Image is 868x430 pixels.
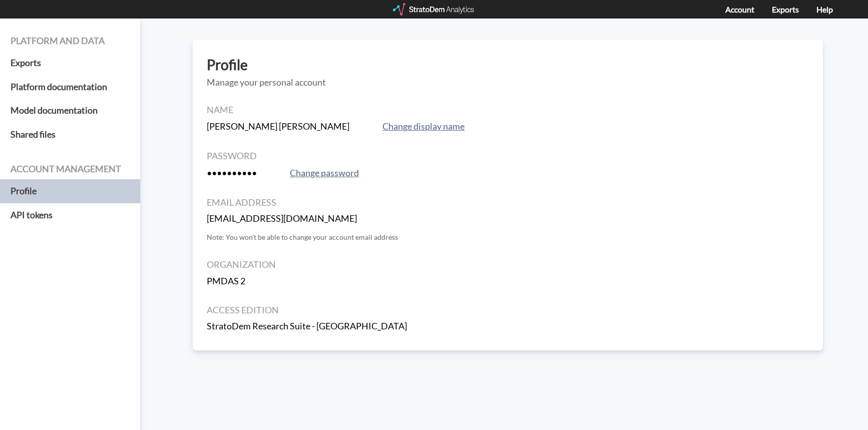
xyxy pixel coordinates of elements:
h4: Name [207,105,809,115]
h4: Platform and data [11,36,130,46]
h3: Profile [207,57,809,73]
h5: Manage your personal account [207,78,809,88]
strong: PMDAS 2 [207,275,245,286]
a: Model documentation [11,99,130,123]
h4: Email address [207,198,809,208]
strong: StratoDem Research Suite - [GEOGRAPHIC_DATA] [207,320,407,331]
a: Exports [772,5,799,14]
a: Exports [11,51,130,75]
strong: •••••••••• [207,167,257,178]
a: Account [725,5,754,14]
a: API tokens [11,203,130,227]
h4: Password [207,151,809,161]
button: Change display name [379,120,468,134]
h4: Account management [11,164,130,174]
button: Change password [287,166,362,180]
a: Platform documentation [11,75,130,99]
p: Note: You won't be able to change your account email address [207,232,809,242]
strong: [PERSON_NAME] [PERSON_NAME] [207,121,349,132]
strong: [EMAIL_ADDRESS][DOMAIN_NAME] [207,213,357,224]
a: Profile [11,179,130,203]
a: Shared files [11,123,130,147]
h4: Organization [207,260,809,270]
h4: Access edition [207,305,809,315]
a: Help [816,5,833,14]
